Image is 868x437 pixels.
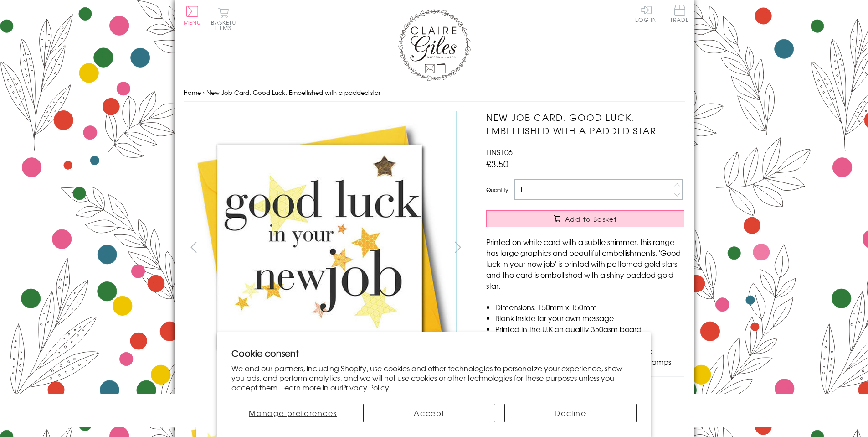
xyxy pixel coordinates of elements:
span: › [203,88,205,97]
span: New Job Card, Good Luck, Embellished with a padded star [206,88,380,97]
span: Manage preferences [249,407,337,418]
label: Quantity [486,186,508,194]
button: Basket0 items [211,7,236,31]
span: 0 items [215,18,236,32]
button: prev [184,237,204,257]
img: New Job Card, Good Luck, Embellished with a padded star [468,111,741,385]
button: Menu [184,6,201,25]
img: Claire Giles Greetings Cards [398,9,471,81]
span: Trade [670,5,689,22]
li: Dimensions: 150mm x 150mm [495,302,684,312]
button: Manage preferences [231,404,354,422]
button: Add to Basket [486,210,684,227]
p: We and our partners, including Shopify, use cookies and other technologies to personalize your ex... [231,364,637,392]
button: Accept [363,404,495,422]
a: Privacy Policy [342,382,389,393]
a: Trade [670,5,689,24]
img: New Job Card, Good Luck, Embellished with a padded star [183,111,457,384]
h2: Cookie consent [231,347,637,359]
a: Log In [635,5,657,22]
span: Add to Basket [565,214,617,224]
li: Blank inside for your own message [495,312,684,323]
h1: New Job Card, Good Luck, Embellished with a padded star [486,111,684,137]
li: Printed in the U.K on quality 350gsm board [495,323,684,334]
span: £3.50 [486,157,508,170]
a: Home [184,88,201,97]
span: Menu [184,18,201,26]
button: Decline [504,404,637,422]
button: next [447,237,468,257]
nav: breadcrumbs [184,83,685,102]
span: HNS106 [486,146,513,157]
p: Printed on white card with a subtle shimmer, this range has large graphics and beautiful embellis... [486,236,684,291]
